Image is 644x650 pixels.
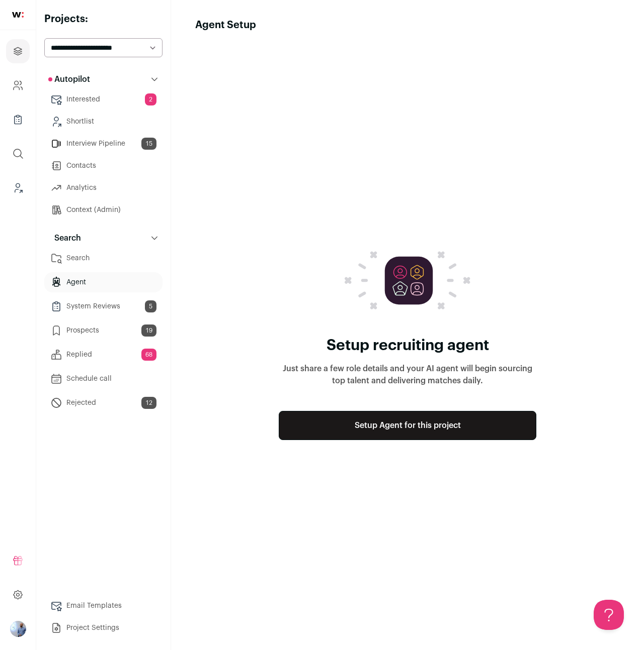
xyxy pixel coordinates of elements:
h1: Setup recruiting agent [279,337,536,355]
a: Shortlist [44,112,163,132]
a: Interview Pipeline15 [44,134,163,154]
button: Autopilot [44,69,163,89]
p: Just share a few role details and your AI agent will begin sourcing top talent and delivering mat... [279,363,536,387]
a: Projects [6,39,30,63]
p: Autopilot [48,73,90,85]
a: Rejected12 [44,393,163,413]
a: Analytics [44,178,163,198]
iframe: Help Scout Beacon - Open [594,600,624,630]
a: Email Templates [44,596,163,616]
span: 68 [141,349,156,361]
a: Company and ATS Settings [6,73,30,97]
span: 19 [141,324,156,337]
a: Agent [44,272,163,292]
span: 12 [141,397,156,409]
a: Company Lists [6,107,30,132]
a: Project Settings [44,618,163,638]
a: Schedule call [44,369,163,389]
button: Search [44,228,163,248]
a: Interested2 [44,89,163,110]
a: Leads (Backoffice) [6,176,30,200]
a: Setup Agent for this project [279,411,536,440]
a: Context (Admin) [44,200,163,220]
span: 2 [145,93,156,105]
h2: Projects: [44,12,163,26]
span: 15 [141,138,156,150]
a: System Reviews5 [44,296,163,316]
a: Prospects19 [44,320,163,341]
img: wellfound-shorthand-0d5821cbd27db2630d0214b213865d53afaa358527fdda9d0ea32b1df1b89c2c.svg [12,12,24,18]
button: Open dropdown [10,621,26,637]
span: 5 [145,300,156,312]
a: Contacts [44,156,163,176]
h1: Agent Setup [195,18,256,32]
img: 97332-medium_jpg [10,621,26,637]
a: Search [44,248,163,268]
p: Search [48,232,81,244]
a: Replied68 [44,345,163,365]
